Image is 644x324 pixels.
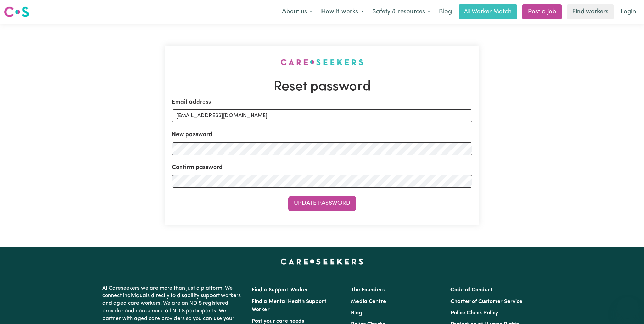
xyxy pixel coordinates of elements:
a: Post your care needs [252,319,304,324]
a: Careseekers logo [4,4,29,20]
a: Police Check Policy [450,310,498,316]
a: Post a job [522,4,562,19]
a: Blog [351,310,362,316]
a: The Founders [351,287,385,293]
a: Find workers [567,4,614,19]
button: Update Password [288,196,356,211]
a: Login [617,4,640,19]
a: Find a Mental Health Support Worker [252,299,326,312]
a: Media Centre [351,299,386,304]
button: About us [278,5,317,19]
a: Find a Support Worker [252,287,308,293]
button: How it works [317,5,368,19]
a: AI Worker Match [459,4,517,19]
img: Careseekers logo [4,6,29,18]
a: Charter of Customer Service [450,299,522,304]
h1: Reset password [172,79,472,95]
a: Careseekers home page [281,259,363,264]
button: Safety & resources [368,5,435,19]
label: Email address [172,98,211,107]
label: New password [172,130,213,139]
iframe: Button to launch messaging window [617,297,639,319]
a: Blog [435,4,456,19]
a: Code of Conduct [450,287,493,293]
label: Confirm password [172,163,223,172]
